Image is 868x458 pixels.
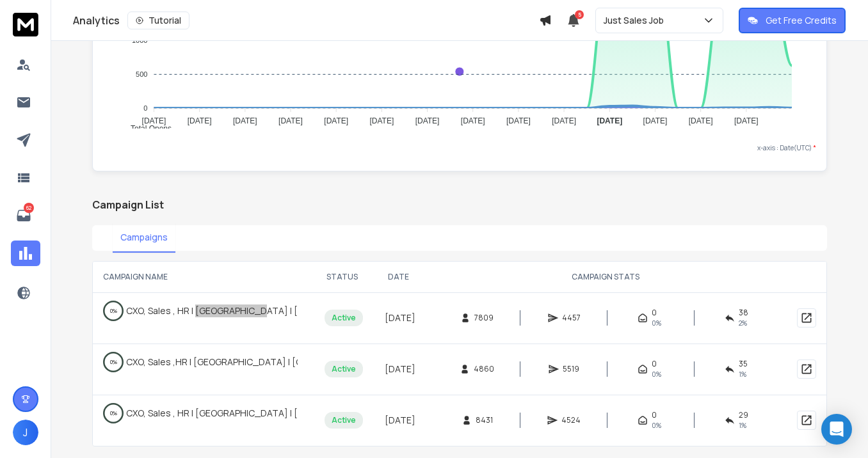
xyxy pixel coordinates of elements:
td: CXO, Sales , HR | [GEOGRAPHIC_DATA] | [GEOGRAPHIC_DATA] [93,293,298,329]
th: CAMPAIGN STATS [424,262,787,292]
h2: Campaign List [92,197,827,212]
tspan: [DATE] [233,116,257,125]
td: CXO, Sales , HR | [GEOGRAPHIC_DATA] | [GEOGRAPHIC_DATA] [93,395,298,431]
span: 38 [739,308,748,318]
tspan: [DATE] [506,116,531,125]
span: Total Opens [121,124,172,133]
span: 5519 [563,364,579,374]
p: 0 % [110,407,117,420]
tspan: [DATE] [188,116,212,125]
span: 8431 [476,415,493,425]
p: x-axis : Date(UTC) [103,143,816,153]
span: 5 [575,10,584,19]
span: 4524 [561,415,581,425]
th: CAMPAIGN NAME [93,262,312,292]
tspan: 0 [143,104,147,112]
span: 0% [652,318,661,328]
th: STATUS [312,262,373,292]
div: Active [325,361,363,377]
span: 4860 [474,364,494,374]
tspan: [DATE] [734,116,759,125]
span: 29 [739,410,748,420]
tspan: [DATE] [461,116,485,125]
div: Open Intercom Messenger [821,414,852,445]
tspan: [DATE] [689,116,713,125]
p: Get Free Credits [766,14,837,27]
tspan: [DATE] [141,116,166,125]
button: Tutorial [127,12,189,29]
span: 0 [652,308,657,318]
span: 35 [739,359,748,369]
button: J [13,420,38,445]
th: DATE [373,262,424,292]
tspan: [DATE] [369,116,394,125]
a: 62 [11,203,36,228]
div: Analytics [73,12,539,29]
td: CXO, Sales ,HR | [GEOGRAPHIC_DATA] | [GEOGRAPHIC_DATA] [93,344,298,380]
tspan: [DATE] [643,116,668,125]
span: 0% [652,420,661,430]
p: 0 % [110,356,117,368]
td: [DATE] [373,343,424,395]
span: 2 % [739,318,747,328]
tspan: 1000 [132,36,147,44]
span: 0 [652,359,657,369]
span: 0 [652,410,657,420]
tspan: [DATE] [278,116,303,125]
span: 1 % [739,420,746,430]
div: Active [325,310,363,326]
p: Just Sales Job [604,14,669,27]
tspan: 500 [136,70,147,78]
button: Get Free Credits [739,8,846,33]
tspan: [DATE] [552,116,576,125]
span: 4457 [562,313,581,323]
td: [DATE] [373,395,424,446]
span: 0% [652,369,661,379]
p: 62 [24,203,34,213]
span: 1 % [739,369,746,379]
tspan: [DATE] [415,116,440,125]
tspan: [DATE] [597,116,622,125]
tspan: [DATE] [324,116,348,125]
button: Campaigns [113,223,175,253]
span: 7809 [474,313,494,323]
td: [DATE] [373,292,424,343]
p: 0 % [110,304,117,317]
div: Active [325,412,363,429]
